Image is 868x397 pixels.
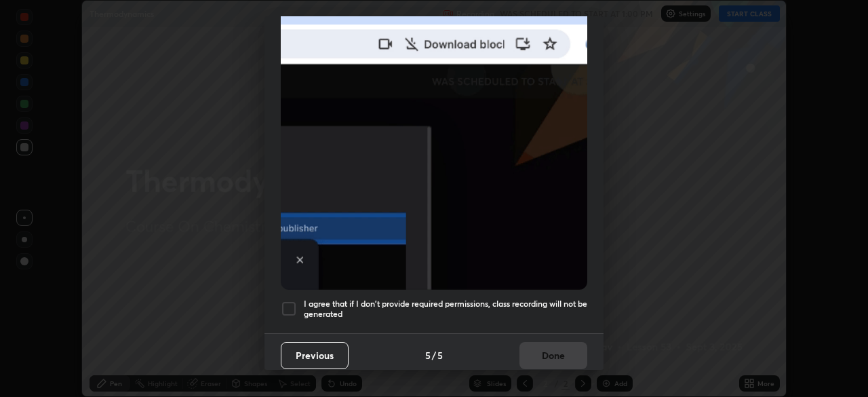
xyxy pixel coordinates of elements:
[304,299,587,320] h5: I agree that if I don't provide required permissions, class recording will not be generated
[432,348,436,362] h4: /
[281,342,349,369] button: Previous
[425,348,431,362] h4: 5
[437,348,443,362] h4: 5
